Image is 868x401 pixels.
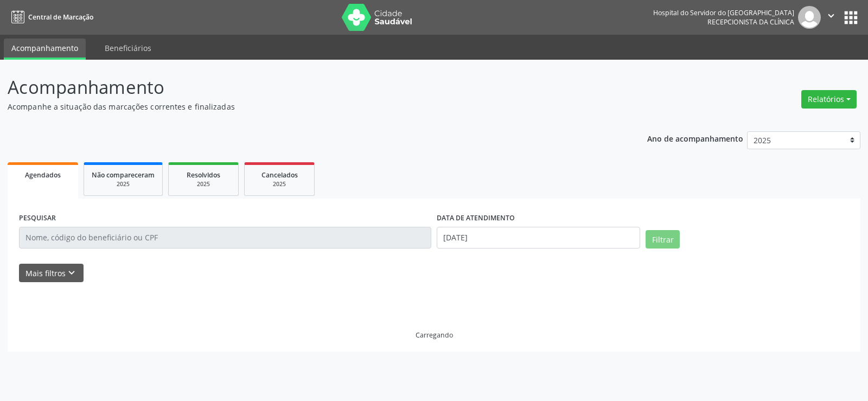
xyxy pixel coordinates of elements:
[707,17,794,27] span: Recepcionista da clínica
[187,170,220,180] span: Resolvidos
[8,8,93,26] a: Central de Marcação
[821,6,841,29] button: 
[416,330,453,340] div: Carregando
[28,12,93,22] span: Central de Marcação
[92,180,155,188] div: 2025
[252,180,307,188] div: 2025
[261,170,298,180] span: Cancelados
[97,39,159,58] a: Beneficiários
[8,101,604,112] p: Acompanhe a situação das marcações correntes e finalizadas
[66,267,78,279] i: keyboard_arrow_down
[176,180,231,188] div: 2025
[437,210,515,227] label: DATA DE ATENDIMENTO
[798,6,821,29] img: img
[825,10,837,22] i: 
[19,210,56,227] label: PESQUISAR
[841,8,860,27] button: apps
[19,264,84,283] button: Mais filtroskeyboard_arrow_down
[646,230,680,249] button: Filtrar
[92,170,155,180] span: Não compareceram
[801,90,857,109] button: Relatórios
[653,8,794,17] div: Hospital do Servidor do [GEOGRAPHIC_DATA]
[647,131,743,145] p: Ano de acompanhamento
[437,227,640,249] input: Selecione um intervalo
[8,74,604,101] p: Acompanhamento
[4,39,86,60] a: Acompanhamento
[19,227,431,249] input: Nome, código do beneficiário ou CPF
[25,170,61,180] span: Agendados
